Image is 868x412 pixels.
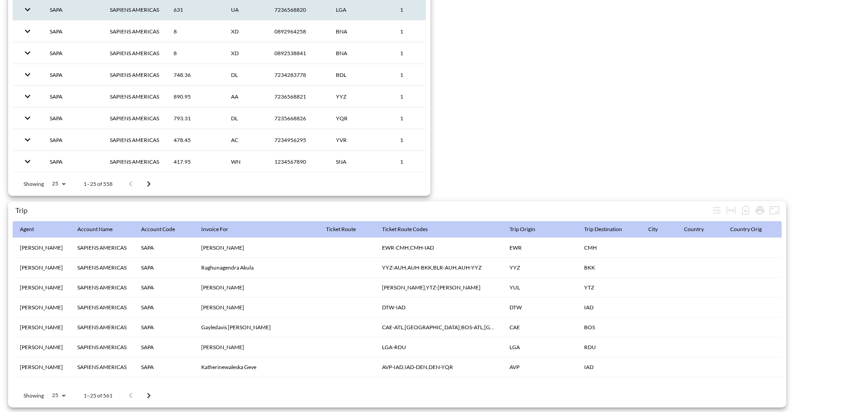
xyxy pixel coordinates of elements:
[103,151,166,172] th: SAPIENS AMERICAS
[134,298,194,317] th: SAPA
[224,151,267,172] th: WN
[730,224,774,235] span: Country Orig
[194,278,319,298] th: Harsharan Nandhra
[577,357,641,377] th: IAD
[13,337,70,357] th: George Katorgin
[20,132,35,147] button: expand row
[13,317,70,337] th: George Katorgin
[577,258,641,278] th: BKK
[584,224,634,235] span: Trip Destination
[730,224,762,235] div: Country Orig
[70,258,134,278] th: SAPIENS AMERICAS
[382,224,428,235] div: Ticket Route Codes
[502,298,577,317] th: DTW
[13,298,70,317] th: George Katorgin
[134,337,194,357] th: SAPA
[103,64,166,85] th: SAPIENS AMERICAS
[502,377,577,397] th: CLT
[84,392,113,399] p: 1–25 of 561
[684,224,704,235] div: Country
[267,21,329,42] th: 0892964258
[393,86,446,107] th: 1
[166,21,224,42] th: 8
[20,224,46,235] span: Agent
[375,357,502,377] th: AVP-IAD,IAD-DEN,DEN-YQR
[382,224,439,235] span: Ticket Route Codes
[375,337,502,357] th: LGA-RDU
[329,43,393,64] th: BNA
[24,392,44,399] p: Showing
[103,129,166,151] th: SAPIENS AMERICAS
[134,238,194,258] th: SAPA
[393,108,446,129] th: 1
[684,224,716,235] span: Country
[70,238,134,258] th: SAPIENS AMERICAS
[20,45,35,61] button: expand row
[267,64,329,85] th: 7234283778
[47,178,69,189] div: 25
[329,151,393,172] th: SNA
[42,21,103,42] th: SAPA
[13,278,70,298] th: George Katorgin
[103,21,166,42] th: SAPIENS AMERICAS
[77,224,113,235] div: Account Name
[70,377,134,397] th: SAPIENS AMERICAS
[42,108,103,129] th: SAPA
[20,154,35,169] button: expand row
[393,43,446,64] th: 1
[141,224,187,235] span: Account Code
[166,86,224,107] th: 890.95
[267,86,329,107] th: 7236568821
[13,238,70,258] th: George Katorgin
[194,357,319,377] th: Katherinewaleska Geve
[224,129,267,151] th: AC
[13,258,70,278] th: George Katorgin
[584,224,622,235] div: Trip Destination
[502,317,577,337] th: CAE
[577,238,641,258] th: CMH
[375,317,502,337] th: CAE-ATL,ATL-BOS,BOS-ATL,ATL-CAE
[709,203,724,218] div: Wrap text
[166,43,224,64] th: 8
[375,377,502,397] th: CLT-LGA
[502,357,577,377] th: AVP
[509,224,547,235] span: Trip Origin
[329,21,393,42] th: BNA
[577,278,641,298] th: YTZ
[375,298,502,317] th: DTW-IAD
[20,24,35,39] button: expand row
[103,86,166,107] th: SAPIENS AMERICAS
[134,278,194,298] th: SAPA
[70,317,134,337] th: SAPIENS AMERICAS
[194,238,319,258] th: Jeremyscott Baggish
[194,258,319,278] th: Raghunagendra Akula
[326,224,356,235] div: Ticket Route
[375,238,502,258] th: EWR-CMH,CMH-IAD
[194,337,319,357] th: Jeremyscott Baggish
[70,278,134,298] th: SAPIENS AMERICAS
[166,129,224,151] th: 478.45
[577,337,641,357] th: RDU
[42,64,103,85] th: SAPA
[393,151,446,172] th: 1
[13,377,70,397] th: George Katorgin
[224,64,267,85] th: DL
[502,337,577,357] th: LGA
[329,86,393,107] th: YYZ
[326,224,368,235] span: Ticket Route
[194,298,319,317] th: Justinmatthew Patterson
[393,64,446,85] th: 1
[166,108,224,129] th: 793.31
[224,43,267,64] th: XD
[577,298,641,317] th: IAD
[201,224,240,235] span: Invoice For
[42,86,103,107] th: SAPA
[509,224,535,235] div: Trip Origin
[77,224,124,235] span: Account Name
[166,64,224,85] th: 748.36
[502,258,577,278] th: YYZ
[140,387,158,405] button: Go to next page
[134,357,194,377] th: SAPA
[15,206,709,214] div: Trip
[134,258,194,278] th: SAPA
